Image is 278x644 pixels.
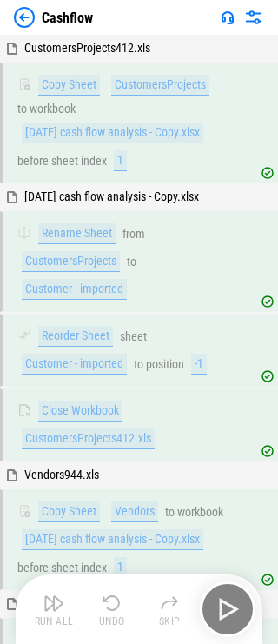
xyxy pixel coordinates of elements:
div: to [127,256,136,269]
div: CustomersProjects [22,251,120,272]
span: Vendors944.xls [24,468,99,481]
span: CustomersProjects412.xls [24,41,150,55]
div: [DATE] cash flow analysis - Copy.xlsx [22,123,203,143]
div: Cashflow [42,10,93,26]
div: to position [134,358,184,371]
div: Copy Sheet [38,75,100,96]
div: 1 [114,150,127,171]
div: 1 [114,557,127,578]
span: [DATE] cash flow analysis - Copy.xlsx [24,189,199,203]
div: [DATE] cash flow analysis - Copy.xlsx [22,529,203,550]
div: Rename Sheet [38,223,116,244]
div: -1 [191,354,207,375]
div: before sheet index [17,561,107,574]
img: Support [221,10,235,24]
div: Close Workbook [38,401,122,422]
div: CustomersProjects412.xls [22,428,155,449]
div: Reorder Sheet [38,326,113,347]
div: from [122,228,145,241]
div: Customer - imported [22,279,127,300]
div: CustomersProjects [111,75,209,96]
div: to workbook [17,103,76,116]
div: Vendors [111,501,158,522]
div: to workbook [165,506,223,519]
div: before sheet index [17,155,107,168]
div: Customer - imported [22,354,127,375]
img: Settings menu [243,7,264,28]
img: Back [14,7,35,28]
div: sheet [120,330,147,343]
div: Copy Sheet [38,501,100,522]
